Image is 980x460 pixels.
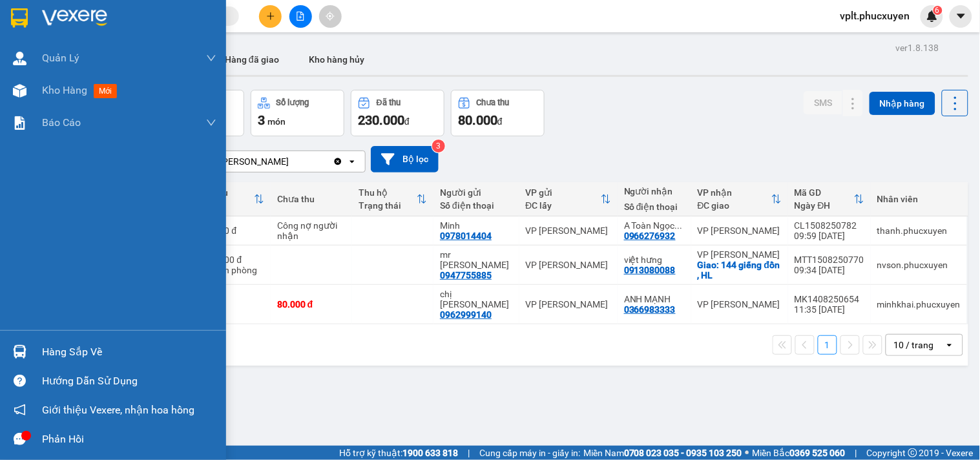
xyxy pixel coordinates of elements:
th: Toggle SortBy [352,182,433,216]
div: Số lượng [276,98,309,107]
div: VP [PERSON_NAME] [526,260,612,270]
div: 0978014404 [440,231,492,241]
span: | [468,446,470,460]
div: 0962999140 [440,309,492,320]
div: 0947755885 [440,270,492,280]
div: VP nhận [698,187,771,198]
div: Minh [440,220,512,231]
div: Chưa thu [277,194,346,204]
div: Ngày ĐH [795,200,854,211]
span: Hỗ trợ kỹ thuật: [339,446,458,460]
sup: 6 [933,6,943,15]
svg: Clear value [333,156,343,167]
div: HTTT [201,200,253,211]
span: ... [675,220,683,231]
sup: 3 [432,140,445,152]
div: 09:34 [DATE] [795,265,864,275]
div: Hướng dẫn sử dụng [42,371,216,391]
span: đ [497,116,503,127]
button: plus [259,5,282,28]
button: Chưa thu80.000đ [451,90,545,136]
th: Toggle SortBy [788,182,871,216]
div: CL1508250782 [795,220,864,231]
button: Hàng đã giao [214,44,289,75]
img: warehouse-icon [13,345,26,359]
div: minhkhai.phucxuyen [877,299,961,309]
span: 80.000 [458,112,497,128]
div: ĐC lấy [526,200,601,211]
span: copyright [908,448,917,457]
div: 0966276932 [624,231,676,241]
img: warehouse-icon [13,52,26,65]
div: MK1408250654 [795,294,864,304]
span: file-add [296,12,305,21]
div: VP [PERSON_NAME] [698,299,782,309]
div: Hàng sắp về [42,342,216,362]
div: Số điện thoại [440,200,512,211]
input: Selected VP Loong Toòng. [290,155,291,168]
div: Đã thu [201,187,253,198]
div: Tại văn phòng [201,265,264,275]
span: down [206,118,216,128]
img: logo-vxr [11,8,28,28]
span: đ [404,116,410,127]
svg: open [944,340,955,350]
div: 80.000 đ [277,299,346,309]
div: Công nợ người nhận [277,220,342,241]
span: caret-down [955,10,967,22]
span: Miền Nam [583,446,742,460]
span: plus [266,12,275,21]
div: nvson.phucxuyen [877,260,961,270]
button: Đã thu230.000đ [351,90,444,136]
span: Giới thiệu Vexere, nhận hoa hồng [42,402,194,418]
svg: open [347,156,357,167]
span: vplt.phucxuyen [830,8,921,24]
span: mới [94,84,117,98]
div: 0913080088 [624,265,676,275]
button: file-add [289,5,312,28]
span: Cung cấp máy in - giấy in: [479,446,580,460]
img: warehouse-icon [13,84,26,98]
span: question-circle [14,375,26,387]
span: Miền Bắc [753,446,846,460]
button: 1 [818,335,837,355]
div: VP [PERSON_NAME] [698,225,782,236]
span: Quản Lý [42,50,79,66]
div: 10 / trang [894,339,934,351]
strong: 0708 023 035 - 0935 103 250 [624,448,742,458]
th: Toggle SortBy [519,182,618,216]
span: 230.000 [358,112,404,128]
span: 6 [935,6,940,15]
span: Kho hàng [42,84,87,96]
div: Thu hộ [359,187,417,198]
div: A Toàn Ngọc Hà [624,220,685,231]
button: Bộ lọc [371,146,439,172]
div: VP gửi [526,187,601,198]
div: Người gửi [440,187,512,198]
span: | [855,446,857,460]
div: 09:59 [DATE] [795,231,864,241]
button: Số lượng3món [251,90,344,136]
th: Toggle SortBy [691,182,788,216]
button: Nhập hàng [870,92,935,115]
div: 40.000 đ [201,225,264,236]
div: Số điện thoại [624,202,685,212]
div: Chưa thu [477,98,510,107]
div: MTT1508250770 [795,255,864,265]
div: chị Linh [440,289,512,309]
div: Người nhận [624,186,685,196]
span: notification [14,404,26,416]
div: VP [PERSON_NAME] [526,299,612,309]
div: Đã thu [377,98,401,107]
div: thanh.phucxuyen [877,225,961,236]
div: VP [PERSON_NAME] [526,225,612,236]
div: mr Huynh [440,249,512,270]
div: Giao: 144 giếng đồn , HL [698,260,782,280]
div: VP [PERSON_NAME] [206,155,289,168]
div: VP [PERSON_NAME] [698,249,782,260]
button: caret-down [950,5,972,28]
span: aim [326,12,335,21]
div: ĐC giao [698,200,771,211]
div: 0366983333 [624,304,676,315]
div: Phản hồi [42,430,216,449]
